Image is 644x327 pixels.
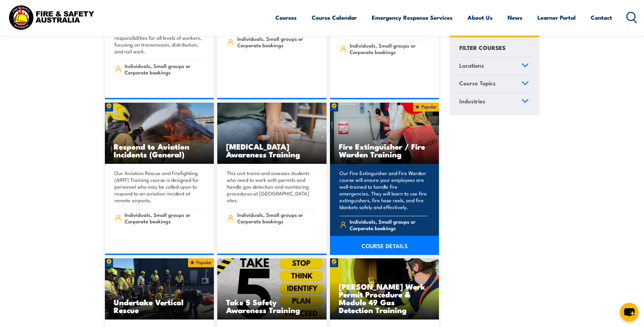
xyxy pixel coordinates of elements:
a: Courses [275,8,297,27]
h3: Undertake Vertical Rescue [114,298,205,314]
a: Course Calendar [312,8,357,27]
span: Individuals, Small groups or Corporate bookings [350,42,427,55]
a: Course Topics [456,75,532,93]
button: chat-button [620,303,639,322]
h3: [PERSON_NAME] Work Permit Procedure & Module 49 Gas Detection Training [339,282,430,314]
span: Industries [459,97,485,106]
a: Locations [456,57,532,75]
a: Undertake Vertical Rescue [105,258,214,320]
img: Fire Extinguisher Fire Warden Training [330,103,439,164]
img: Respond to Aviation Incident (General) TRAINING [105,103,214,164]
h4: FILTER COURSES [459,43,505,52]
h3: [MEDICAL_DATA] Awareness Training [226,142,318,158]
span: Individuals, Small groups or Corporate bookings [125,211,202,224]
a: Industries [456,93,532,111]
span: Individuals, Small groups or Corporate bookings [350,218,427,231]
a: Emergency Response Services [372,8,453,27]
h3: Fire Extinguisher / Fire Warden Training [339,142,430,158]
a: [PERSON_NAME] Work Permit Procedure & Module 49 Gas Detection Training [330,258,439,320]
a: About Us [467,8,493,27]
h3: Take 5 Safety Awareness Training [226,298,318,314]
span: Individuals, Small groups or Corporate bookings [237,35,315,48]
p: Our Fire Extinguisher and Fire Warden course will ensure your employees are well-trained to handl... [339,170,428,210]
img: Anaphylaxis Awareness TRAINING [217,103,327,164]
a: Fire Extinguisher / Fire Warden Training [330,103,439,164]
a: Learner Portal [537,8,576,27]
img: Undertake Vertical Rescue (1) [105,258,214,320]
a: News [508,8,522,27]
p: This unit trains and assesses students who need to work with permits and handle gas detection and... [227,170,315,204]
span: Individuals, Small groups or Corporate bookings [125,63,202,75]
p: Our Aviation Rescue and Firefighting (ARFF) Training course is designed for personnel who may be ... [114,170,203,204]
span: Locations [459,61,484,70]
span: Individuals, Small groups or Corporate bookings [237,211,315,224]
h3: Respond to Aviation Incidents (General) [114,142,205,158]
a: Respond to Aviation Incidents (General) [105,103,214,164]
a: COURSE DETAILS [330,236,439,255]
img: Take 5 Safety Awareness Training [217,258,327,320]
a: Contact [591,8,612,27]
span: Course Topics [459,79,496,88]
a: [MEDICAL_DATA] Awareness Training [217,103,327,164]
img: Santos Work Permit Procedure & Module 49 Gas Detection Training (1) [330,258,439,320]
